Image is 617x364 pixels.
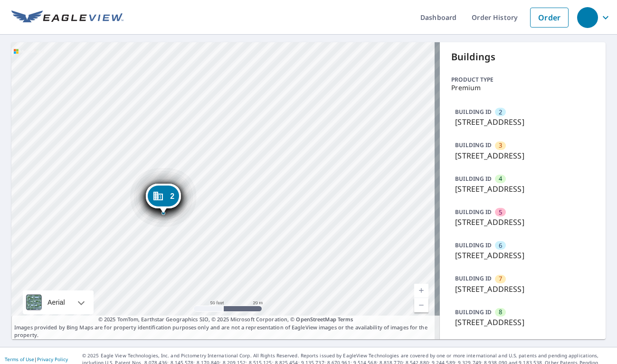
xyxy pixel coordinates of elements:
[455,216,590,228] p: [STREET_ADDRESS]
[455,108,492,116] p: BUILDING ID
[499,208,502,217] span: 5
[499,141,502,150] span: 3
[451,50,594,64] p: Buildings
[451,75,594,84] p: Product type
[499,274,502,283] span: 7
[414,298,428,312] a: Current Level 19, Zoom Out
[11,316,440,339] p: Images provided by Bing Maps are for property identification purposes only and are not a represen...
[455,183,590,195] p: [STREET_ADDRESS]
[451,84,594,92] p: Premium
[499,241,502,250] span: 6
[45,290,68,314] div: Aerial
[455,283,590,295] p: [STREET_ADDRESS]
[530,8,569,28] a: Order
[5,356,68,362] p: |
[23,290,94,314] div: Aerial
[455,241,492,249] p: BUILDING ID
[146,184,181,213] div: Dropped pin, building 2, Commercial property, 321 Second St Eutawville, SC 29048
[296,316,336,323] a: OpenStreetMap
[455,150,590,161] p: [STREET_ADDRESS]
[499,174,502,183] span: 4
[11,10,123,25] img: EV Logo
[5,356,34,363] a: Terms of Use
[455,274,492,282] p: BUILDING ID
[170,193,174,200] span: 2
[338,316,353,323] a: Terms
[499,108,502,117] span: 2
[455,175,492,183] p: BUILDING ID
[499,308,502,317] span: 8
[414,284,428,298] a: Current Level 19, Zoom In
[455,250,590,261] p: [STREET_ADDRESS]
[455,208,492,216] p: BUILDING ID
[455,116,590,128] p: [STREET_ADDRESS]
[455,317,590,328] p: [STREET_ADDRESS]
[98,316,353,324] span: © 2025 TomTom, Earthstar Geographics SIO, © 2025 Microsoft Corporation, ©
[455,308,492,316] p: BUILDING ID
[455,141,492,149] p: BUILDING ID
[37,356,68,363] a: Privacy Policy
